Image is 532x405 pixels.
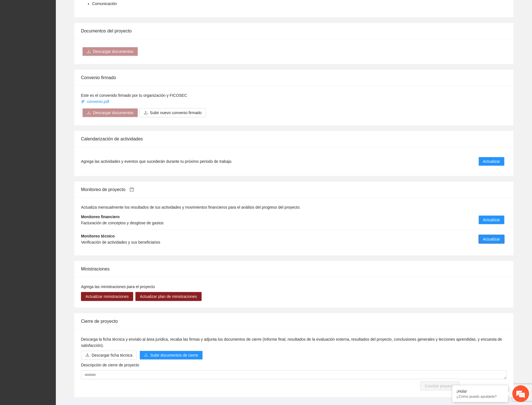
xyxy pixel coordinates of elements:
[92,1,117,6] span: Comunicación
[85,353,89,357] span: download
[85,293,129,300] span: Actualizar ministraciones
[81,261,507,277] div: Ministraciones
[81,215,120,219] strong: Monitoreo financiero
[81,292,133,301] button: Actualizar ministraciones
[81,284,155,289] span: Agrega las ministraciones para el proyecto
[81,131,507,147] div: Calendarización de actividades
[420,382,460,390] button: Concluir proyecto
[81,99,110,104] a: convenio.pdf
[81,370,507,379] textarea: Descripción de cierre de proyecto
[82,47,138,56] button: downloadDescargar documentos
[479,157,505,166] button: Actualizar
[81,205,301,209] span: Actualiza mensualmente los resultados de tus actividades y movimientos financieros para el anális...
[135,292,202,301] button: Actualizar plan de ministraciones
[457,389,504,394] div: ¡Hola!
[92,3,105,16] div: Minimizar ventana de chat en vivo
[81,234,115,238] strong: Monitoreo técnico
[81,294,133,299] a: Actualizar ministraciones
[139,110,206,115] span: uploadSubir nuevo convenio firmado
[483,217,500,223] span: Actualizar
[144,111,148,115] span: upload
[483,158,500,164] span: Actualizar
[81,93,187,98] span: Este es el convenido firmado por tu organización y FICOSEC
[81,221,164,225] span: Facturación de conceptos y desglose de gastos
[140,351,202,360] button: uploadSubir documentos de cierre
[81,240,160,244] span: Verificación de actividades y sus beneficiarios
[81,182,507,197] div: Monitoreo de proyecto
[93,48,133,55] span: Descargar documentos
[81,362,139,368] label: Descripción de cierre de proyecto
[81,353,137,357] a: downloadDescargar ficha técnica
[150,110,202,116] span: Subir nuevo convenio firmado
[81,23,507,39] div: Documentos del proyecto
[483,236,500,242] span: Actualizar
[479,215,505,224] button: Actualizar
[125,187,134,192] a: calendar
[3,153,106,172] textarea: Escriba su mensaje y pulse “Intro”
[87,111,91,115] span: download
[130,187,134,192] span: calendar
[457,394,504,399] p: ¿Cómo puedo ayudarte?
[479,235,505,244] button: Actualizar
[81,158,232,164] span: Agrega las actividades y eventos que sucederán durante tu próximo periodo de trabajo.
[81,313,507,329] div: Cierre de proyecto
[140,353,202,357] span: uploadSubir documentos de cierre
[81,70,507,86] div: Convenio firmado
[93,110,133,116] span: Descargar documentos
[29,29,94,36] div: Chatee con nosotros ahora
[32,75,77,131] span: Estamos en línea.
[140,293,197,300] span: Actualizar plan de ministraciones
[139,108,206,117] button: uploadSubir nuevo convenio firmado
[135,294,202,299] a: Actualizar plan de ministraciones
[87,50,91,54] span: download
[82,108,138,117] button: downloadDescargar documentos
[81,100,85,103] span: paper-clip
[81,351,137,360] button: downloadDescargar ficha técnica
[81,337,502,348] span: Descarga la ficha técnica y envíalo al área juridica, recaba las firmas y adjunta los documentos ...
[92,352,132,358] span: Descargar ficha técnica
